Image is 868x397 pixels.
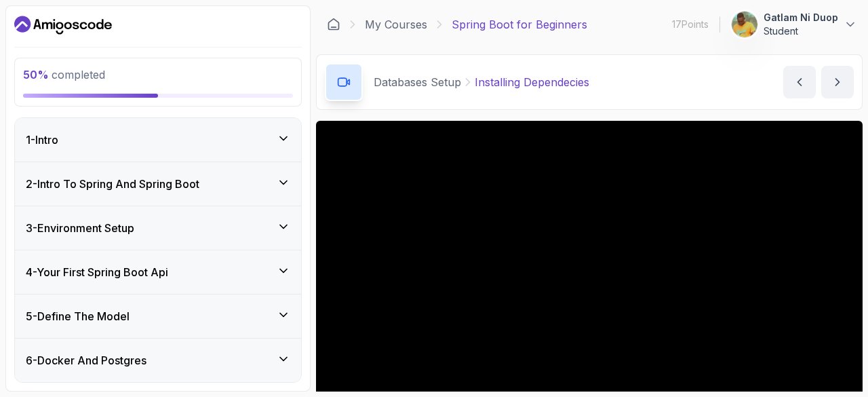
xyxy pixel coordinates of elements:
[475,74,589,90] p: Installing Dependecies
[15,206,301,250] button: 3-Environment Setup
[14,14,112,36] a: Dashboard
[764,24,838,38] p: Student
[15,162,301,206] button: 2-Intro To Spring And Spring Boot
[374,74,461,90] p: Databases Setup
[732,12,757,37] img: user profile image
[26,176,199,192] h3: 2 - Intro To Spring And Spring Boot
[783,66,816,98] button: previous content
[26,132,58,148] h3: 1 - Intro
[452,16,587,33] p: Spring Boot for Beginners
[365,16,427,33] a: My Courses
[731,11,857,38] button: user profile imageGatlam Ni DuopStudent
[15,250,301,294] button: 4-Your First Spring Boot Api
[26,352,146,368] h3: 6 - Docker And Postgres
[26,308,130,324] h3: 5 - Define The Model
[327,18,340,31] a: Dashboard
[821,66,854,98] button: next content
[15,118,301,162] button: 1-Intro
[26,264,168,280] h3: 4 - Your First Spring Boot Api
[672,18,709,31] p: 17 Points
[26,220,134,236] h3: 3 - Environment Setup
[15,295,301,338] button: 5-Define The Model
[23,68,105,81] span: completed
[764,11,838,24] p: Gatlam Ni Duop
[23,68,49,81] span: 50 %
[15,339,301,382] button: 6-Docker And Postgres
